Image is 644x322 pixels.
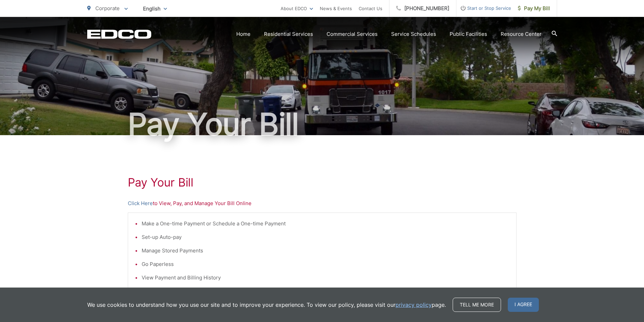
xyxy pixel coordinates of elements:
[320,4,352,13] a: News & Events
[264,30,313,38] a: Residential Services
[327,30,378,38] a: Commercial Services
[128,199,153,207] a: Click Here
[501,30,542,38] a: Resource Center
[518,4,550,13] span: Pay My Bill
[142,274,509,282] li: View Payment and Billing History
[236,30,251,38] a: Home
[508,298,539,312] span: I agree
[142,247,509,255] li: Manage Stored Payments
[87,301,446,309] p: We use cookies to understand how you use our site and to improve your experience. To view our pol...
[450,30,487,38] a: Public Facilities
[87,107,557,141] h1: Pay Your Bill
[281,4,313,13] a: About EDCO
[142,233,509,241] li: Set-up Auto-pay
[396,301,432,309] a: privacy policy
[128,176,517,189] h1: Pay Your Bill
[142,260,509,268] li: Go Paperless
[359,4,382,13] a: Contact Us
[142,220,509,228] li: Make a One-time Payment or Schedule a One-time Payment
[95,5,120,11] span: Corporate
[453,298,501,312] a: Tell me more
[391,30,436,38] a: Service Schedules
[87,29,151,39] a: EDCD logo. Return to the homepage.
[138,3,172,15] span: English
[128,199,517,207] p: to View, Pay, and Manage Your Bill Online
